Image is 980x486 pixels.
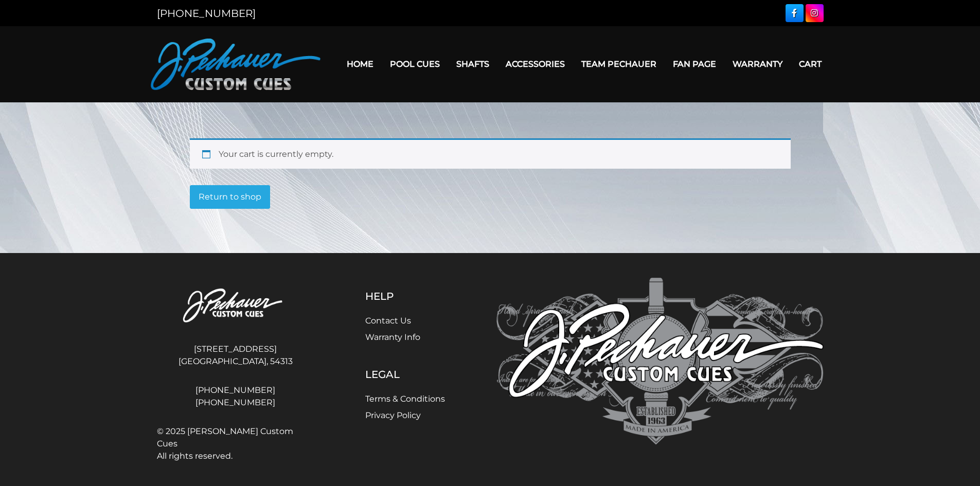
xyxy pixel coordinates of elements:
a: Contact Us [365,316,411,326]
a: Warranty Info [365,332,420,342]
a: [PHONE_NUMBER] [157,397,314,409]
a: Warranty [724,51,791,77]
a: Home [338,51,382,77]
address: [STREET_ADDRESS] [GEOGRAPHIC_DATA], 54313 [157,339,314,372]
h5: Help [365,290,445,302]
a: Team Pechauer [573,51,665,77]
a: Pool Cues [382,51,448,77]
a: Shafts [448,51,497,77]
a: Privacy Policy [365,410,421,420]
a: Accessories [497,51,573,77]
img: Pechauer Custom Cues [151,39,320,90]
a: Return to shop [190,185,270,209]
span: © 2025 [PERSON_NAME] Custom Cues All rights reserved. [157,425,314,462]
img: Pechauer Custom Cues [157,278,314,335]
a: Fan Page [665,51,724,77]
a: Cart [791,51,830,77]
div: Your cart is currently empty. [190,138,791,169]
img: Pechauer Custom Cues [496,278,824,445]
h5: Legal [365,368,445,381]
a: Terms & Conditions [365,394,445,404]
a: [PHONE_NUMBER] [157,7,256,20]
a: [PHONE_NUMBER] [157,384,314,397]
